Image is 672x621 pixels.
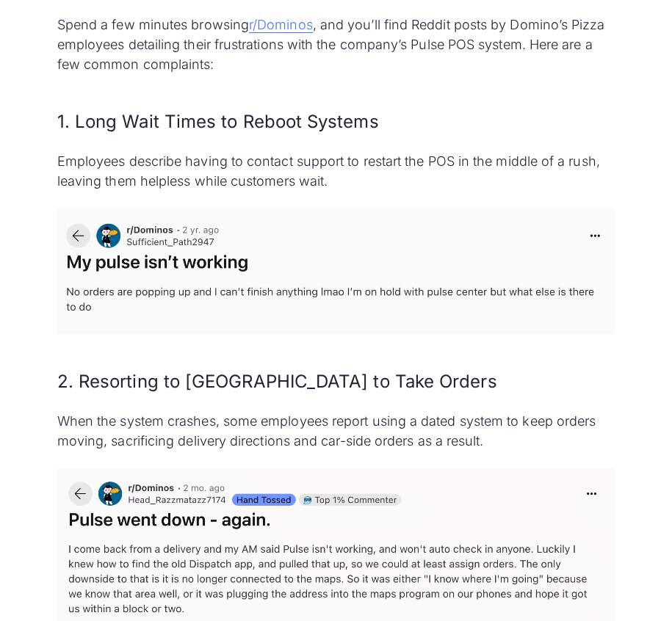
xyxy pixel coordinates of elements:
[249,17,313,33] a: r/Dominos
[57,15,615,74] p: Spend a few minutes browsing , and you’ll find Reddit posts by Domino’s Pizza employees detailing...
[57,151,615,191] p: Employees describe having to contact support to restart the POS in the middle of a rush, leaving ...
[57,369,615,394] h3: 2. Resorting to [GEOGRAPHIC_DATA] to Take Orders
[57,208,615,333] img: u/Sufficient_Path2947 "My pulse isn’t working — No orders are popping up and I can’t finish anyth...
[57,411,615,451] p: When the system crashes, some employees report using a dated system to keep orders moving, sacrif...
[57,109,615,134] h3: 1. Long Wait Times to Reboot Systems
